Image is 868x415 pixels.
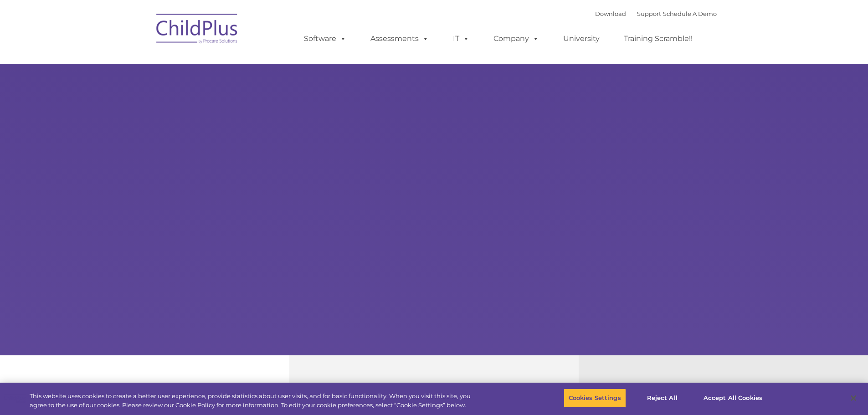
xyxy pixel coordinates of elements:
a: Support [637,10,661,17]
a: Company [484,30,548,48]
button: Accept All Cookies [699,389,767,408]
img: ChildPlus by Procare Solutions [152,7,243,53]
font: | [595,10,717,17]
button: Close [843,388,863,408]
a: Schedule A Demo [663,10,717,17]
a: Download [595,10,626,17]
a: Training Scramble!! [615,30,702,48]
div: This website uses cookies to create a better user experience, provide statistics about user visit... [30,392,478,410]
a: IT [444,30,478,48]
a: University [554,30,609,48]
a: Software [295,30,355,48]
button: Cookies Settings [564,389,626,408]
button: Reject All [634,389,691,408]
a: Assessments [361,30,438,48]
